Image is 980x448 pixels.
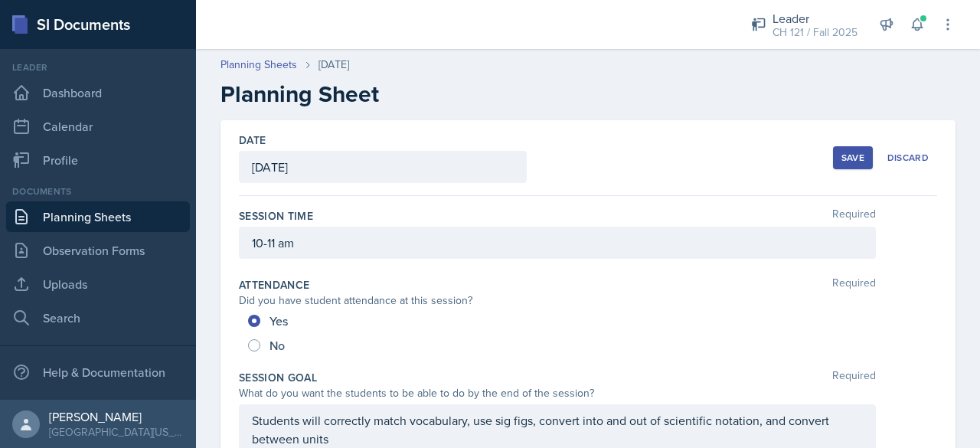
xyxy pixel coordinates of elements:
div: CH 121 / Fall 2025 [773,25,857,41]
div: What do you want the students to be able to do by the end of the session? [239,385,876,401]
a: Dashboard [6,77,190,108]
label: Attendance [239,277,310,293]
span: Required [832,370,876,385]
div: [GEOGRAPHIC_DATA][US_STATE] in [GEOGRAPHIC_DATA] [49,424,184,440]
p: Students will correctly match vocabulary, use sig figs, convert into and out of scientific notati... [252,411,863,448]
div: [DATE] [318,57,349,73]
a: Calendar [6,111,190,142]
div: Help & Documentation [6,357,190,388]
a: Uploads [6,269,190,299]
div: Did you have student attendance at this session? [239,293,876,309]
div: Leader [773,9,857,28]
a: Planning Sheets [220,57,297,73]
span: Required [832,277,876,293]
span: Yes [269,313,288,329]
a: Profile [6,145,190,175]
button: Save [833,146,873,169]
span: No [269,338,285,353]
div: Leader [6,60,190,74]
a: Observation Forms [6,235,190,266]
a: Planning Sheets [6,201,190,232]
p: 10-11 am [252,234,863,252]
div: Discard [887,152,929,164]
div: Documents [6,185,190,198]
h2: Planning Sheet [220,80,955,108]
div: [PERSON_NAME] [49,409,184,424]
label: Session Time [239,208,313,224]
label: Date [239,132,266,148]
label: Session Goal [239,370,317,385]
button: Discard [879,146,937,169]
span: Required [832,208,876,224]
a: Search [6,302,190,333]
div: Save [841,152,864,164]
